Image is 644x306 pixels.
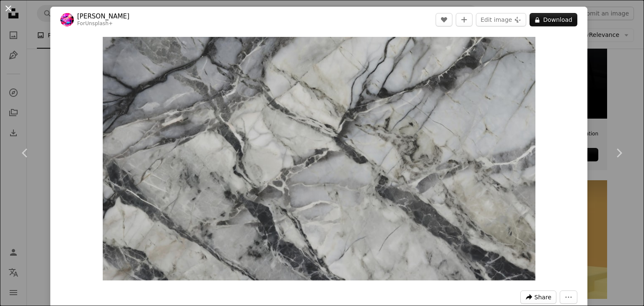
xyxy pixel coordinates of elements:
button: Share this image [520,290,556,304]
img: Go to Nigel Hoare's profile [60,13,74,26]
button: Zoom in on this image [103,37,535,280]
img: a close up of a marble surface with a black and white pattern [103,37,535,280]
span: Share [535,291,551,303]
button: Add to Collection [456,13,473,26]
div: For [77,21,130,27]
button: More Actions [560,290,577,304]
a: [PERSON_NAME] [77,12,130,21]
a: Next [594,113,644,193]
button: Download [530,13,577,26]
button: Edit image [476,13,526,26]
button: Like [436,13,452,26]
a: Unsplash+ [85,21,113,26]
